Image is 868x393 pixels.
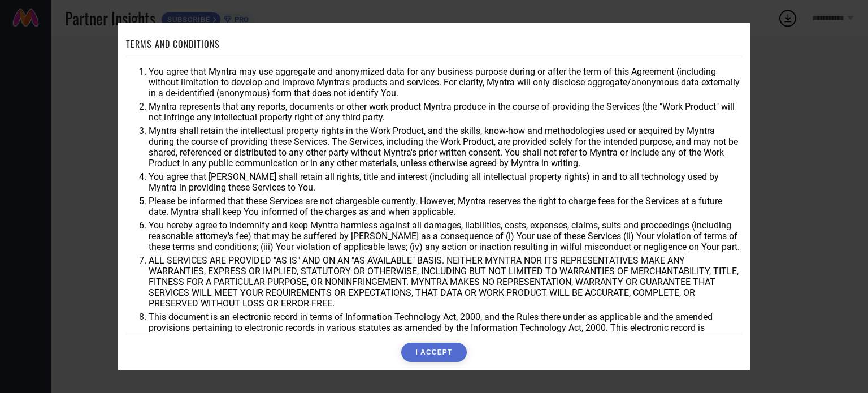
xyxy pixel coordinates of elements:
li: This document is an electronic record in terms of Information Technology Act, 2000, and the Rules... [149,312,742,344]
li: You agree that Myntra may use aggregate and anonymized data for any business purpose during or af... [149,66,742,98]
li: Please be informed that these Services are not chargeable currently. However, Myntra reserves the... [149,196,742,217]
li: You hereby agree to indemnify and keep Myntra harmless against all damages, liabilities, costs, e... [149,220,742,252]
li: ALL SERVICES ARE PROVIDED "AS IS" AND ON AN "AS AVAILABLE" BASIS. NEITHER MYNTRA NOR ITS REPRESEN... [149,255,742,309]
h1: TERMS AND CONDITIONS [126,37,220,51]
li: Myntra represents that any reports, documents or other work product Myntra produce in the course ... [149,101,742,123]
button: I ACCEPT [401,343,466,362]
li: Myntra shall retain the intellectual property rights in the Work Product, and the skills, know-ho... [149,126,742,169]
li: You agree that [PERSON_NAME] shall retain all rights, title and interest (including all intellect... [149,171,742,193]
